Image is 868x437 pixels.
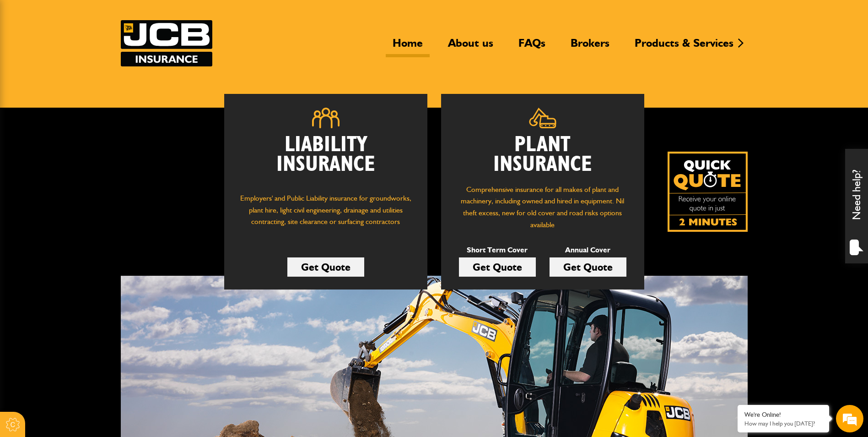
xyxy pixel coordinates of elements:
a: Brokers [564,36,616,57]
a: Get Quote [287,257,364,277]
a: FAQs [512,36,552,57]
img: JCB Insurance Services logo [121,20,212,66]
a: Products & Services [628,36,740,57]
p: Annual Cover [550,244,626,256]
p: Employers' and Public Liability insurance for groundworks, plant hire, light civil engineering, d... [238,192,414,236]
a: Get your insurance quote isn just 2-minutes [668,152,748,232]
h2: Liability Insurance [238,135,414,184]
h2: Plant Insurance [455,135,631,175]
p: Short Term Cover [459,244,536,256]
a: About us [441,36,500,57]
a: Get Quote [459,257,536,277]
a: Home [386,36,430,57]
div: Need help? [845,149,868,263]
a: JCB Insurance Services [121,20,212,66]
img: Quick Quote [668,152,748,232]
a: Get Quote [550,257,626,277]
p: How may I help you today? [744,420,822,427]
div: We're Online! [744,411,822,419]
p: Comprehensive insurance for all makes of plant and machinery, including owned and hired in equipm... [455,184,631,230]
